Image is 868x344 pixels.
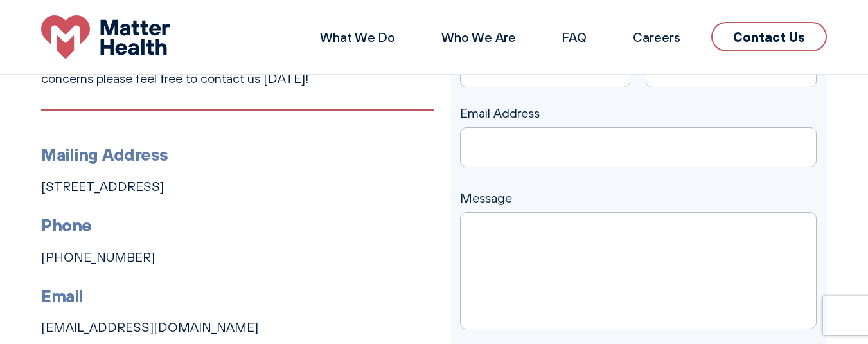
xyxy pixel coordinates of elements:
a: [PHONE_NUMBER] [41,249,155,265]
input: Email Address [460,127,817,167]
a: Contact Us [711,22,827,51]
label: Message [460,190,817,226]
h3: Mailing Address [41,141,434,168]
a: Careers [633,29,680,45]
h3: Email [41,283,434,310]
a: [EMAIL_ADDRESS][DOMAIN_NAME] [41,320,258,335]
a: Who We Are [441,29,516,45]
label: Email Address [460,105,817,152]
a: [STREET_ADDRESS] [41,179,164,194]
a: What We Do [320,29,395,45]
h3: Phone [41,212,434,239]
textarea: Message [460,212,817,329]
a: FAQ [562,29,587,45]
